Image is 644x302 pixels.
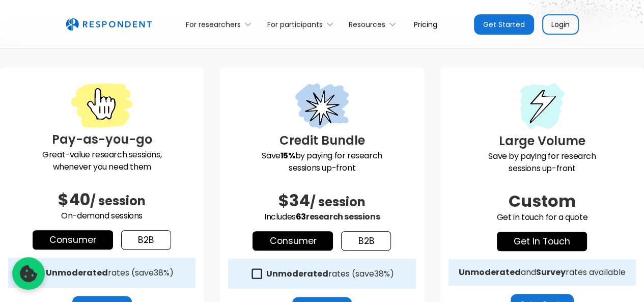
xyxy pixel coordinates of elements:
h3: Credit Bundle [228,131,415,150]
div: For researchers [180,12,261,36]
div: rates (save ) [266,269,394,279]
span: research sessions [306,211,380,223]
div: Resources [349,19,385,30]
div: For researchers [186,19,241,30]
h3: Pay-as-you-go [8,130,195,149]
img: Untitled UI logotext [66,18,152,31]
strong: Unmoderated [266,268,328,280]
a: Get Started [474,14,534,35]
div: Resources [343,12,406,36]
p: Save by paying for research sessions up-front [449,150,636,175]
span: Custom [509,189,576,212]
span: $40 [58,188,90,211]
a: b2b [341,231,391,251]
span: / session [90,193,146,209]
span: 63 [296,211,306,223]
span: $34 [278,189,310,212]
span: / session [310,194,366,210]
strong: Unmoderated [459,266,521,278]
strong: Unmoderated [46,267,108,279]
div: For participants [267,19,323,30]
a: Consumer [253,231,333,251]
div: For participants [261,12,343,36]
span: 38% [374,268,389,280]
p: Includes [228,211,415,223]
strong: 15% [281,150,295,161]
a: get in touch [497,232,587,251]
strong: Survey [536,266,566,278]
a: b2b [121,230,171,250]
a: Consumer [33,230,113,250]
h3: Large Volume [449,132,636,150]
p: Save by paying for research sessions up-front [228,150,415,174]
p: Great-value research sessions, whenever you need them [8,149,195,173]
a: Pricing [406,12,445,36]
span: 38% [154,267,170,279]
p: Get in touch for a quote [449,211,636,224]
div: and rates available [459,267,625,278]
a: Login [542,14,579,35]
a: home [66,18,152,31]
p: On-demand sessions [8,210,195,222]
div: rates (save ) [46,268,174,278]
